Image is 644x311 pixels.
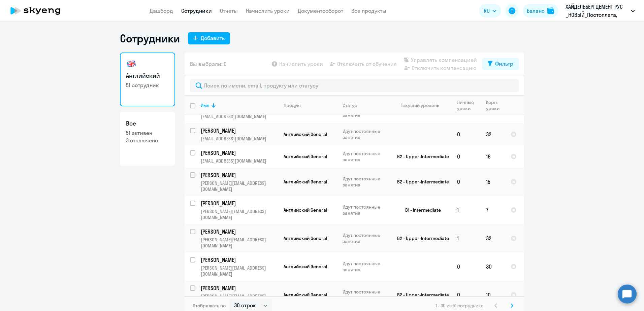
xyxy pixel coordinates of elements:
[246,7,290,14] a: Начислить уроки
[389,168,452,196] td: B2 - Upper-Intermediate
[201,113,278,119] p: [EMAIL_ADDRESS][DOMAIN_NAME]
[394,102,451,108] div: Текущий уровень
[201,158,278,164] p: [EMAIL_ADDRESS][DOMAIN_NAME]
[120,112,175,166] a: Все51 активен3 отключено
[120,53,175,106] a: Английский51 сотрудник
[486,99,501,111] div: Корп. уроки
[343,102,389,108] div: Статус
[201,34,225,42] div: Добавить
[201,228,278,235] a: [PERSON_NAME]
[201,127,277,134] p: [PERSON_NAME]
[389,281,452,309] td: B2 - Upper-Intermediate
[201,284,278,292] a: [PERSON_NAME]
[484,7,490,15] span: RU
[351,7,386,14] a: Все продукты
[284,153,327,160] span: Английский General
[452,123,481,145] td: 0
[284,292,327,298] span: Английский General
[201,171,277,179] p: [PERSON_NAME]
[181,7,212,14] a: Сотрудники
[201,237,278,249] p: [PERSON_NAME][EMAIL_ADDRESS][DOMAIN_NAME]
[150,7,173,14] a: Дашборд
[126,137,169,144] p: 3 отключено
[523,4,558,18] button: Балансbalance
[566,3,628,19] p: ХАЙДЕЛЬБЕРГЦЕМЕНТ РУС _НОВЫЙ_Постоплата, ХАЙДЕЛЬБЕРГЦЕМЕНТ РУС, ООО
[126,81,169,89] p: 51 сотрудник
[481,123,505,145] td: 32
[547,7,554,14] img: balance
[481,145,505,168] td: 16
[495,60,513,68] div: Фильтр
[452,224,481,252] td: 1
[201,127,278,134] a: [PERSON_NAME]
[126,119,169,128] h3: Все
[201,149,278,157] a: [PERSON_NAME]
[401,102,439,108] div: Текущий уровень
[120,32,180,45] h1: Сотрудники
[527,7,545,15] div: Баланс
[486,99,505,111] div: Корп. уроки
[220,7,238,14] a: Отчеты
[126,71,169,80] h3: Английский
[481,168,505,196] td: 15
[452,196,481,224] td: 1
[201,256,278,264] a: [PERSON_NAME]
[389,196,452,224] td: B1 - Intermediate
[201,180,278,192] p: [PERSON_NAME][EMAIL_ADDRESS][DOMAIN_NAME]
[343,204,389,216] p: Идут постоянные занятия
[284,102,302,108] div: Продукт
[190,79,519,92] input: Поиск по имени, email, продукту или статусу
[201,200,278,207] a: [PERSON_NAME]
[298,7,343,14] a: Документооборот
[201,265,278,277] p: [PERSON_NAME][EMAIL_ADDRESS][DOMAIN_NAME]
[481,196,505,224] td: 7
[284,179,327,185] span: Английский General
[190,60,227,68] span: Вы выбрали: 0
[126,129,169,137] p: 51 активен
[481,252,505,281] td: 30
[343,176,389,188] p: Идут постоянные занятия
[343,289,389,301] p: Идут постоянные занятия
[284,264,327,270] span: Английский General
[482,58,519,70] button: Фильтр
[126,59,137,69] img: english
[452,168,481,196] td: 0
[452,281,481,309] td: 0
[389,224,452,252] td: B2 - Upper-Intermediate
[201,228,277,235] p: [PERSON_NAME]
[201,102,210,108] div: Имя
[284,235,327,241] span: Английский General
[343,102,357,108] div: Статус
[201,102,278,108] div: Имя
[343,261,389,273] p: Идут постоянные занятия
[284,131,327,137] span: Английский General
[201,149,277,157] p: [PERSON_NAME]
[201,171,278,179] a: [PERSON_NAME]
[343,128,389,140] p: Идут постоянные занятия
[479,4,501,18] button: RU
[201,208,278,220] p: [PERSON_NAME][EMAIL_ADDRESS][DOMAIN_NAME]
[193,303,227,309] span: Отображать по:
[201,256,277,264] p: [PERSON_NAME]
[284,207,327,213] span: Английский General
[481,224,505,252] td: 32
[452,145,481,168] td: 0
[201,136,278,142] p: [EMAIL_ADDRESS][DOMAIN_NAME]
[452,252,481,281] td: 0
[201,293,278,305] p: [PERSON_NAME][EMAIL_ADDRESS][DOMAIN_NAME]
[436,303,484,309] span: 1 - 30 из 51 сотрудника
[457,99,480,111] div: Личные уроки
[481,281,505,309] td: 10
[457,99,476,111] div: Личные уроки
[284,102,337,108] div: Продукт
[188,32,230,44] button: Добавить
[343,150,389,163] p: Идут постоянные занятия
[343,232,389,244] p: Идут постоянные занятия
[201,200,277,207] p: [PERSON_NAME]
[201,284,277,292] p: [PERSON_NAME]
[562,3,638,19] button: ХАЙДЕЛЬБЕРГЦЕМЕНТ РУС _НОВЫЙ_Постоплата, ХАЙДЕЛЬБЕРГЦЕМЕНТ РУС, ООО
[389,145,452,168] td: B2 - Upper-Intermediate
